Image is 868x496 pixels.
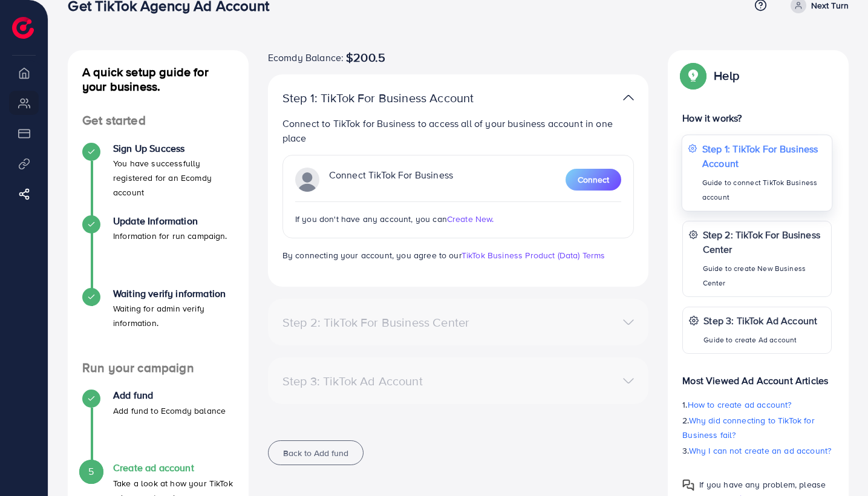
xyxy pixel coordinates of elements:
[578,174,609,186] span: Connect
[88,465,94,478] span: 5
[282,248,635,263] p: By connecting your account, you agree to our
[702,141,826,170] p: Step 1: TikTok For Business Account
[702,175,826,204] p: Guide to connect TikTok Business account
[268,50,344,65] span: Ecomdy Balance:
[68,215,249,288] li: Update Information
[68,361,249,376] h4: Run your campaign
[817,442,859,487] iframe: Chat
[682,111,832,125] p: How it works?
[682,414,814,441] span: Why did connecting to TikTok for Business fail?
[282,91,511,105] p: Step 1: TikTok For Business Account
[623,89,634,106] img: TikTok partner
[113,229,227,243] p: Information for run campaign.
[295,213,447,225] span: If you don't have any account, you can
[682,65,704,86] img: Popup guide
[688,399,792,411] span: How to create ad account?
[113,156,234,200] p: You have successfully registered for an Ecomdy account
[447,213,494,225] span: Create New.
[703,227,825,256] p: Step 2: TikTok For Business Center
[462,249,605,261] a: TikTok Business Product (Data) Terms
[113,288,234,299] h4: Waiting verify information
[682,479,694,491] img: Popup guide
[282,116,635,145] p: Connect to TikTok for Business to access all of your business account in one place
[68,65,249,94] h4: A quick setup guide for your business.
[12,17,34,39] img: logo
[68,143,249,215] li: Sign Up Success
[113,301,234,330] p: Waiting for admin verify information.
[682,364,832,388] p: Most Viewed Ad Account Articles
[283,447,348,459] span: Back to Add fund
[329,168,453,192] p: Connect TikTok For Business
[682,443,832,458] p: 3.
[689,445,832,457] span: Why I can not create an ad account?
[295,168,319,192] img: TikTok partner
[346,50,385,65] span: $200.5
[113,390,226,401] h4: Add fund
[68,390,249,462] li: Add fund
[113,215,227,227] h4: Update Information
[268,440,364,465] button: Back to Add fund
[113,403,226,418] p: Add fund to Ecomdy balance
[714,68,739,83] p: Help
[68,113,249,128] h4: Get started
[703,261,825,290] p: Guide to create New Business Center
[566,169,621,191] button: Connect
[682,413,832,442] p: 2.
[68,288,249,361] li: Waiting verify information
[113,143,234,154] h4: Sign Up Success
[703,333,817,347] p: Guide to create Ad account
[113,462,234,474] h4: Create ad account
[682,397,832,412] p: 1.
[703,313,817,328] p: Step 3: TikTok Ad Account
